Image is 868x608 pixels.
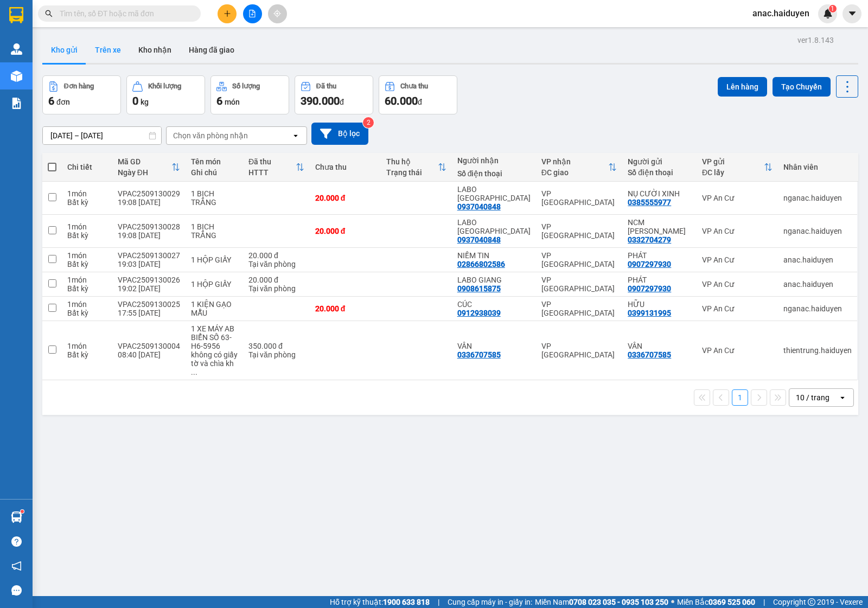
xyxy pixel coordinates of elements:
[9,7,23,23] img: logo-vxr
[783,255,852,264] div: anac.haiduyen
[118,300,180,309] div: VPAC2509130025
[67,276,107,284] div: 1 món
[191,350,238,376] div: không có giấy tờ và chìa khóa kèm theo
[67,198,107,207] div: Bất kỳ
[173,130,248,141] div: Chọn văn phòng nhận
[191,368,197,376] span: ...
[541,168,609,177] div: ĐC giao
[381,153,452,182] th: Toggle SortBy
[130,37,180,63] button: Kho nhận
[42,75,121,114] button: Đơn hàng6đơn
[9,22,85,35] div: PHÁT
[457,202,501,211] div: 0937040848
[457,300,531,309] div: CÚC
[118,198,180,207] div: 19:08 [DATE]
[248,168,296,177] div: HTTT
[628,260,671,268] div: 0907297930
[67,342,107,350] div: 1 món
[763,596,765,608] span: |
[224,10,231,17] span: plus
[697,153,778,182] th: Toggle SortBy
[21,510,24,513] sup: 1
[418,98,422,106] span: đ
[64,82,94,90] div: Đơn hàng
[541,342,617,359] div: VP [GEOGRAPHIC_DATA]
[386,157,438,166] div: Thu hộ
[315,304,375,313] div: 20.000 đ
[808,598,815,606] span: copyright
[243,153,310,182] th: Toggle SortBy
[457,260,505,268] div: 02866802586
[11,71,22,82] img: warehouse-icon
[783,280,852,289] div: anac.haiduyen
[67,231,107,240] div: Bất kỳ
[180,37,243,63] button: Hàng đã giao
[93,48,203,63] div: 02866802586
[191,157,238,166] div: Tên món
[783,163,852,171] div: Nhân viên
[628,309,671,317] div: 0399131995
[191,222,238,240] div: 1 BỊCH TRẮNG
[541,276,617,293] div: VP [GEOGRAPHIC_DATA]
[45,10,53,17] span: search
[67,284,107,293] div: Bất kỳ
[118,276,180,284] div: VPAC2509130026
[132,94,138,107] span: 0
[783,194,852,202] div: nganac.haiduyen
[67,300,107,309] div: 1 món
[67,350,107,359] div: Bất kỳ
[273,10,281,17] span: aim
[118,350,180,359] div: 08:40 [DATE]
[315,227,375,235] div: 20.000 đ
[311,123,368,145] button: Bộ lọc
[67,189,107,198] div: 1 món
[823,9,833,18] img: icon-new-feature
[248,276,304,284] div: 20.000 đ
[118,189,180,198] div: VPAC2509130029
[118,231,180,240] div: 19:08 [DATE]
[248,251,304,260] div: 20.000 đ
[210,75,289,114] button: Số lượng6món
[148,82,181,90] div: Khối lượng
[93,10,119,22] span: Nhận:
[541,157,609,166] div: VP nhận
[732,389,748,406] button: 1
[541,222,617,240] div: VP [GEOGRAPHIC_DATA]
[744,7,818,20] span: anac.haiduyen
[448,596,532,608] span: Cung cấp máy in - giấy in:
[248,350,304,359] div: Tại văn phòng
[457,251,531,260] div: NIỀM TIN
[628,235,671,244] div: 0332704279
[718,77,767,97] button: Lên hàng
[709,598,755,606] strong: 0369 525 060
[569,598,668,606] strong: 0708 023 035 - 0935 103 250
[191,255,238,264] div: 1 HỘP GIẤY
[797,34,834,46] div: ver 1.8.143
[191,324,238,350] div: 1 XE MÁY AB BIỂN SỐ 63-H6-5956
[628,218,691,235] div: NCM HÒA KHÁNH
[363,117,374,128] sup: 2
[118,168,171,177] div: Ngày ĐH
[191,189,238,207] div: 1 BỊCH TRẮNG
[457,276,531,284] div: LABO GIANG
[783,227,852,235] div: nganac.haiduyen
[457,185,531,202] div: LABO NHẬT MỸ
[315,163,375,171] div: Chưa thu
[42,37,86,63] button: Kho gửi
[796,392,829,403] div: 10 / trang
[315,194,375,202] div: 20.000 đ
[8,70,87,83] div: 20.000
[829,5,837,12] sup: 1
[536,153,623,182] th: Toggle SortBy
[457,350,501,359] div: 0336707585
[11,585,22,596] span: message
[541,189,617,207] div: VP [GEOGRAPHIC_DATA]
[118,157,171,166] div: Mã GD
[11,98,22,109] img: solution-icon
[218,4,237,23] button: plus
[628,300,691,309] div: HỮU
[843,4,861,23] button: caret-down
[118,284,180,293] div: 19:02 [DATE]
[541,251,617,268] div: VP [GEOGRAPHIC_DATA]
[847,9,857,18] span: caret-down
